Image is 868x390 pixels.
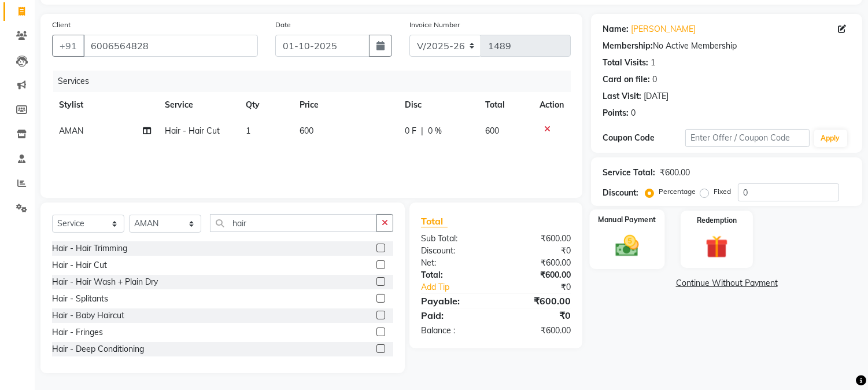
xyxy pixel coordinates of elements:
label: Redemption [697,215,737,226]
label: Percentage [659,186,696,197]
span: | [421,125,423,137]
a: Add Tip [412,281,510,293]
div: Card on file: [603,73,650,86]
div: Total Visits: [603,57,648,69]
input: Enter Offer / Coupon Code [685,129,809,147]
button: Apply [814,130,847,147]
div: 0 [652,73,657,86]
div: Net: [412,257,496,269]
div: Points: [603,107,629,119]
span: 0 % [428,125,442,137]
div: ₹600.00 [660,167,690,179]
span: Hair - Hair Cut [165,126,220,136]
span: Total [421,215,448,227]
div: ₹600.00 [496,294,580,308]
div: 1 [651,57,655,69]
span: 600 [485,126,499,136]
input: Search or Scan [210,214,377,232]
th: Total [478,92,533,118]
th: Stylist [52,92,158,118]
label: Manual Payment [599,214,656,225]
div: Hair - Hair Trimming [52,242,127,255]
span: 0 F [405,125,416,137]
a: [PERSON_NAME] [631,23,696,35]
img: _gift.svg [699,233,735,261]
th: Price [293,92,398,118]
div: ₹600.00 [496,257,580,269]
div: Hair - Deep Conditioning [52,343,144,355]
div: 0 [631,107,636,119]
div: Sub Total: [412,233,496,245]
th: Disc [398,92,478,118]
a: Continue Without Payment [593,277,860,289]
div: Balance : [412,325,496,337]
th: Action [533,92,571,118]
div: Hair - Splitants [52,293,108,305]
div: Last Visit: [603,90,641,102]
div: Coupon Code [603,132,685,144]
div: Hair - Hair Wash + Plain Dry [52,276,158,288]
span: 600 [300,126,313,136]
th: Service [158,92,239,118]
label: Fixed [714,186,731,197]
span: 1 [246,126,250,136]
div: ₹0 [510,281,580,293]
div: Discount: [412,245,496,257]
div: ₹600.00 [496,325,580,337]
div: Services [53,71,579,92]
label: Client [52,20,71,30]
div: Hair - Hair Cut [52,259,107,271]
span: AMAN [59,126,83,136]
th: Qty [239,92,293,118]
div: Total: [412,269,496,281]
div: Name: [603,23,629,35]
div: No Active Membership [603,40,851,52]
div: Membership: [603,40,653,52]
div: Payable: [412,294,496,308]
div: ₹0 [496,245,580,257]
div: ₹0 [496,308,580,322]
input: Search by Name/Mobile/Email/Code [83,35,258,57]
label: Date [275,20,291,30]
div: ₹600.00 [496,233,580,245]
label: Invoice Number [409,20,460,30]
div: Paid: [412,308,496,322]
div: [DATE] [644,90,668,102]
div: Hair - Baby Haircut [52,310,124,322]
div: ₹600.00 [496,269,580,281]
div: Discount: [603,187,638,199]
button: +91 [52,35,84,57]
div: Service Total: [603,167,655,179]
img: _cash.svg [608,233,647,260]
div: Hair - Fringes [52,326,103,339]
